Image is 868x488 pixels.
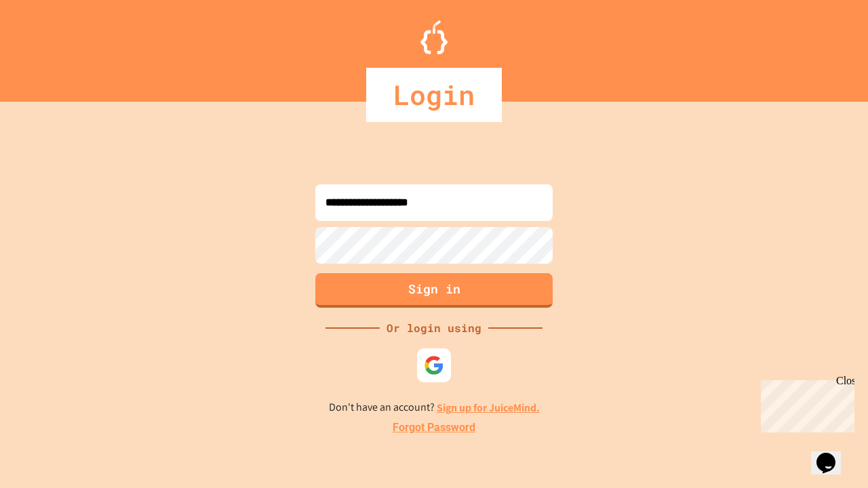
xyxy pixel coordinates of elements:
iframe: chat widget [811,434,854,474]
p: Don't have an account? [329,399,540,416]
div: Login [366,68,502,122]
button: Sign in [315,273,553,308]
iframe: chat widget [755,375,854,432]
div: Chat with us now!Close [5,5,94,86]
div: Or login using [380,320,488,336]
a: Sign up for JuiceMind. [437,401,540,415]
img: google-icon.svg [424,355,444,375]
a: Forgot Password [393,420,475,436]
img: Logo.svg [420,20,448,54]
